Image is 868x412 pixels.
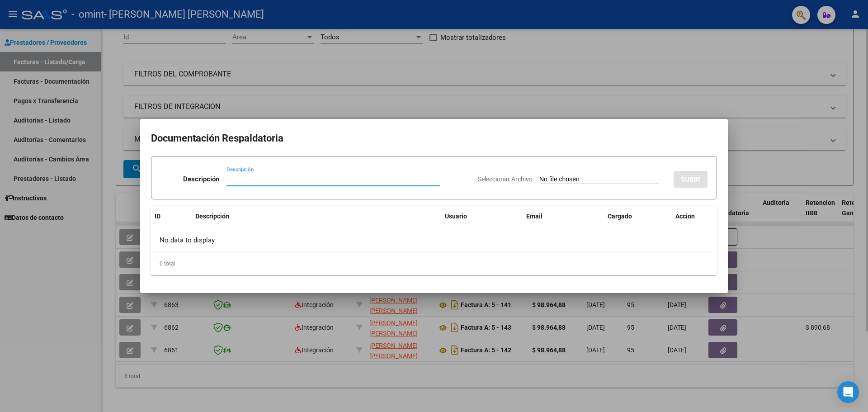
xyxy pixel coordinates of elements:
[672,207,717,226] datatable-header-cell: Accion
[478,175,533,183] span: Seleccionar Archivo
[681,175,700,184] span: SUBIR
[523,207,604,226] datatable-header-cell: Email
[675,213,695,220] span: Accion
[526,213,542,220] span: Email
[155,213,160,220] span: ID
[151,229,717,252] div: No data to display
[441,207,523,226] datatable-header-cell: Usuario
[183,174,219,185] p: Descripción
[674,171,708,188] button: SUBIR
[151,130,717,147] h2: Documentación Respaldatoria
[151,207,192,226] datatable-header-cell: ID
[604,207,672,226] datatable-header-cell: Cargado
[608,213,632,220] span: Cargado
[195,213,229,220] span: Descripción
[151,252,717,275] div: 0 total
[192,207,441,226] datatable-header-cell: Descripción
[837,381,859,403] div: Open Intercom Messenger
[445,213,467,220] span: Usuario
